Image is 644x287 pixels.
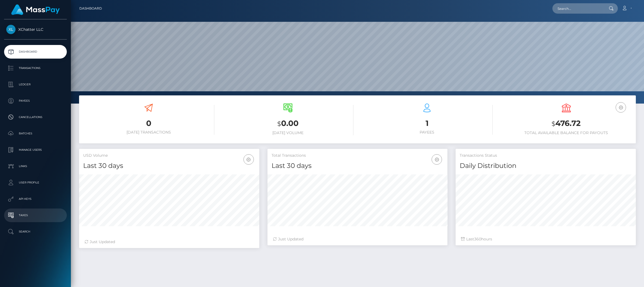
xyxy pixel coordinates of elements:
h5: Transactions Status [460,153,632,158]
p: Cancellations [6,113,65,121]
a: Dashboard [79,3,102,14]
p: API Keys [6,195,65,203]
h4: Last 30 days [272,161,444,171]
a: Batches [4,127,67,140]
small: $ [552,120,555,128]
p: Ledger [6,80,65,89]
h5: USD Volume [83,153,255,158]
p: Payees [6,97,65,105]
h6: [DATE] Volume [222,131,354,135]
p: Dashboard [6,48,65,56]
a: Dashboard [4,45,67,59]
h6: Total Available Balance for Payouts [501,131,632,135]
p: Transactions [6,64,65,72]
a: Links [4,159,67,173]
p: Search [6,228,65,236]
a: Transactions [4,61,67,75]
input: Search... [552,3,604,14]
a: Cancellations [4,110,67,124]
a: User Profile [4,176,67,189]
div: Just Updated [85,239,254,245]
div: Just Updated [273,236,442,242]
h4: Daily Distribution [460,161,632,171]
p: Taxes [6,211,65,219]
a: Manage Users [4,143,67,157]
h3: 1 [362,118,493,129]
h5: Total Transactions [272,153,444,158]
p: Manage Users [6,146,65,154]
h6: [DATE] Transactions [83,130,214,135]
p: Links [6,162,65,170]
span: XChatter LLC [4,27,67,32]
span: 360 [474,237,481,241]
h4: Last 30 days [83,161,255,171]
a: Payees [4,94,67,108]
a: Search [4,225,67,238]
a: API Keys [4,192,67,206]
h6: Payees [362,130,493,135]
p: Batches [6,129,65,138]
a: Ledger [4,78,67,91]
div: Last hours [461,236,630,242]
h3: 0.00 [222,118,354,129]
small: $ [277,120,281,128]
img: XChatter LLC [6,25,16,34]
a: Taxes [4,209,67,222]
h3: 0 [83,118,214,129]
p: User Profile [6,179,65,187]
h3: 476.72 [501,118,632,129]
img: MassPay Logo [11,4,60,15]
